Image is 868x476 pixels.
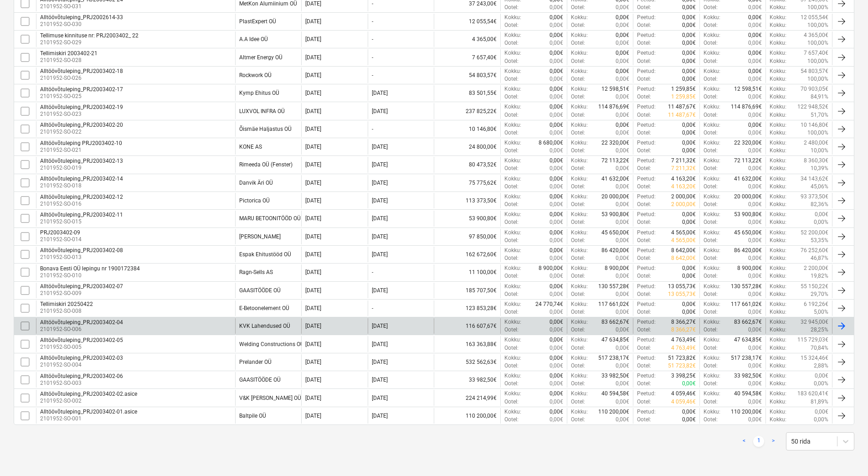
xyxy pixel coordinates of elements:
[671,93,696,101] p: 1 259,85€
[601,175,629,183] p: 41 632,00€
[770,121,786,129] p: Kokku :
[372,18,373,25] div: -
[637,103,656,111] p: Peetud :
[770,67,786,75] p: Kokku :
[305,108,321,114] div: [DATE]
[305,0,321,7] div: [DATE]
[731,103,762,111] p: 114 876,69€
[637,165,651,172] p: Ootel :
[40,14,123,21] div: Alltöövõtuleping_PRJ2002614-33
[504,75,519,83] p: Ootel :
[616,111,629,119] p: 0,00€
[637,157,656,165] p: Peetud :
[434,121,500,137] div: 10 146,80€
[616,49,629,57] p: 0,00€
[748,129,762,137] p: 0,00€
[637,14,656,21] p: Peetud :
[372,180,388,186] div: [DATE]
[804,157,828,165] p: 8 360,30€
[40,140,122,146] div: Alltöövõtuleping PRJ2003402-10
[571,139,588,147] p: Kokku :
[770,31,786,39] p: Kokku :
[682,67,696,75] p: 0,00€
[571,175,588,183] p: Kokku :
[434,211,500,226] div: 53 900,80€
[804,49,828,57] p: 7 657,40€
[637,147,651,155] p: Ootel :
[804,31,828,39] p: 4 365,00€
[434,193,500,208] div: 113 373,50€
[637,21,651,29] p: Ootel :
[748,67,762,75] p: 0,00€
[682,39,696,47] p: 0,00€
[571,183,585,191] p: Ootel :
[550,175,563,183] p: 0,00€
[598,103,629,111] p: 114 876,69€
[682,139,696,147] p: 0,00€
[504,139,521,147] p: Kokku :
[434,408,500,424] div: 110 200,00€
[637,85,656,93] p: Peetud :
[637,49,656,57] p: Peetud :
[550,103,563,111] p: 0,00€
[40,57,98,64] p: 2101952-SO-028
[372,90,388,96] div: [DATE]
[671,85,696,93] p: 1 259,85€
[770,147,786,155] p: Kokku :
[734,175,762,183] p: 41 632,00€
[601,157,629,165] p: 72 113,22€
[734,139,762,147] p: 22 320,00€
[770,4,786,11] p: Kokku :
[704,93,718,101] p: Ootel :
[550,67,563,75] p: 0,00€
[40,122,123,128] div: Alltöövõtuleping_PRJ2003402-20
[372,108,388,114] div: [DATE]
[372,36,373,42] div: -
[704,49,720,57] p: Kokku :
[434,14,500,29] div: 12 055,54€
[239,161,293,168] div: Rimeeda OÜ (Fenster)
[239,108,285,114] div: LUXVOL INFRA OÜ
[434,354,500,370] div: 532 562,63€
[504,39,519,47] p: Ootel :
[305,36,321,42] div: [DATE]
[801,193,828,201] p: 93 373,50€
[434,229,500,244] div: 97 850,00€
[504,165,519,172] p: Ootel :
[748,49,762,57] p: 0,00€
[372,144,388,150] div: [DATE]
[550,111,563,119] p: 0,00€
[811,183,828,191] p: 45,06%
[811,93,828,101] p: 84,91%
[40,50,98,57] div: Tellimiskiri 2003402-21
[616,31,629,39] p: 0,00€
[704,139,720,147] p: Kokku :
[748,75,762,83] p: 0,00€
[637,111,651,119] p: Ootel :
[571,129,585,137] p: Ootel :
[434,49,500,65] div: 7 657,40€
[807,57,828,65] p: 100,00%
[748,39,762,47] p: 0,00€
[504,111,519,119] p: Ootel :
[571,57,585,65] p: Ootel :
[504,157,521,165] p: Kokku :
[40,93,123,100] p: 2101952-SO-025
[504,121,521,129] p: Kokku :
[550,75,563,83] p: 0,00€
[550,85,563,93] p: 0,00€
[770,129,786,137] p: Kokku :
[504,49,521,57] p: Kokku :
[704,85,720,93] p: Kokku :
[40,74,123,82] p: 2101952-SO-026
[40,146,122,154] p: 2101952-SO-021
[753,436,764,447] a: Page 1 is your current page
[668,103,696,111] p: 11 487,67€
[239,0,297,7] div: MetKon Alumiinium OÜ
[704,57,718,65] p: Ootel :
[682,21,696,29] p: 0,00€
[571,121,588,129] p: Kokku :
[811,111,828,119] p: 51,70%
[550,49,563,57] p: 0,00€
[239,18,276,25] div: PlastExpert OÜ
